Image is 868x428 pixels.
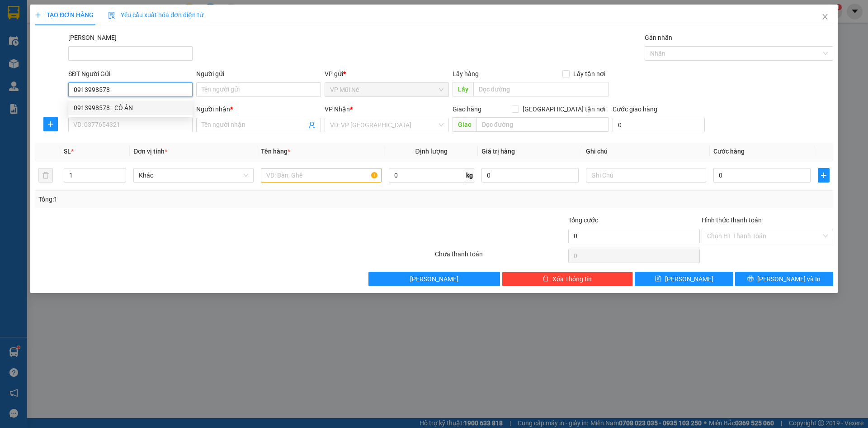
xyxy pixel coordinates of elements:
span: VP Mũi Né [330,83,443,96]
span: Khác [139,168,248,182]
div: VP gửi [325,69,449,79]
span: printer [747,275,754,283]
label: Mã ĐH [68,34,117,41]
span: Yêu cầu xuất hóa đơn điện tử [108,11,203,19]
input: Ghi Chú [586,168,706,183]
span: Đơn vị tính [133,148,167,155]
button: printer[PERSON_NAME] và In [735,272,833,286]
span: kg [465,168,474,183]
button: delete [38,168,53,183]
div: Người gửi [196,69,321,79]
span: [PERSON_NAME] [665,274,713,284]
label: Hình thức thanh toán [702,216,762,224]
div: Chưa thanh toán [434,249,567,265]
span: Tổng cước [568,216,598,224]
label: Gán nhãn [645,34,672,41]
span: delete [542,275,549,283]
span: [PERSON_NAME] và In [757,274,821,284]
span: Định lượng [415,148,448,155]
div: SĐT Người Gửi [68,69,193,79]
span: Cước hàng [713,148,745,155]
button: plus [43,117,58,131]
span: Lấy [453,82,473,96]
span: [PERSON_NAME] [410,274,458,284]
span: Tên hàng [261,148,290,155]
span: plus [44,120,57,128]
div: 0913998578 - CÔ ÂN [74,103,187,113]
span: close [821,13,829,20]
img: icon [108,12,115,19]
span: Xóa Thông tin [552,274,592,284]
span: Giao [453,117,476,132]
input: VD: Bàn, Ghế [261,168,381,183]
button: [PERSON_NAME] [368,272,500,286]
span: VP Nhận [325,106,350,113]
input: Cước giao hàng [613,118,705,132]
button: deleteXóa Thông tin [502,272,633,286]
span: Giá trị hàng [481,148,515,155]
div: 0913998578 - CÔ ÂN [68,101,193,115]
span: save [655,275,661,283]
div: Tổng: 1 [38,194,335,204]
input: Dọc đường [473,82,609,96]
input: Dọc đường [476,117,609,132]
label: Cước giao hàng [613,106,657,113]
button: Close [812,5,838,30]
span: Lấy hàng [453,70,479,77]
span: user-add [308,121,316,129]
span: SL [64,148,71,155]
span: TẠO ĐƠN HÀNG [35,11,94,19]
span: [GEOGRAPHIC_DATA] tận nơi [519,104,609,114]
span: plus [818,172,829,179]
button: plus [818,168,830,183]
th: Ghi chú [582,143,710,160]
span: Lấy tận nơi [570,69,609,79]
span: Giao hàng [453,106,481,113]
input: 0 [481,168,579,183]
input: Mã ĐH [68,46,193,61]
span: plus [35,12,41,18]
button: save[PERSON_NAME] [635,272,733,286]
div: Người nhận [196,104,321,114]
